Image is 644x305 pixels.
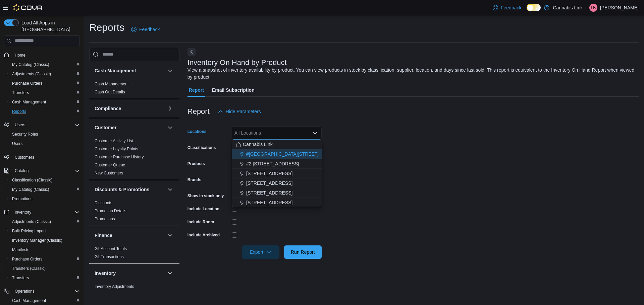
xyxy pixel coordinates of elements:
button: Inventory [95,270,165,277]
button: Hide Parameters [215,105,264,118]
button: [STREET_ADDRESS] [232,198,322,208]
button: Cash Management [7,97,83,107]
input: Dark Mode [527,4,541,11]
span: My Catalog (Classic) [12,187,49,192]
button: Adjustments (Classic) [7,69,83,79]
span: Manifests [9,246,80,254]
h3: Cash Management [95,67,136,74]
span: Cannabis Link [243,141,273,148]
span: #2 [STREET_ADDRESS] [246,160,299,167]
a: Adjustments (Classic) [9,218,54,226]
span: Home [15,53,25,58]
span: Reports [12,109,26,114]
button: Operations [12,287,37,295]
span: Reports [9,107,80,116]
a: New Customers [95,171,123,175]
button: Customer [95,124,165,131]
span: Security Roles [12,132,38,137]
button: #2 [STREET_ADDRESS] [232,159,322,169]
button: Home [1,50,83,60]
span: Report [189,83,204,97]
span: Promotions [9,195,80,203]
span: Dark Mode [527,11,527,11]
button: Transfers [7,273,83,283]
h3: Discounts & Promotions [95,186,149,193]
span: New Customers [95,170,123,176]
span: Inventory [15,210,31,215]
span: Customer Queue [95,162,125,168]
h1: Reports [89,21,124,34]
a: My Catalog (Classic) [9,185,52,194]
button: Inventory [166,269,174,277]
span: Load All Apps in [GEOGRAPHIC_DATA] [19,19,80,33]
span: Bulk Pricing Import [12,228,46,234]
span: Export [246,245,275,259]
button: [STREET_ADDRESS] [232,188,322,198]
button: Classification (Classic) [7,175,83,185]
button: #[GEOGRAPHIC_DATA][STREET_ADDRESS] [232,149,322,159]
button: Purchase Orders [7,254,83,264]
a: Feedback [128,23,162,36]
label: Show in stock only [187,193,224,199]
a: Bulk Pricing Import [9,227,49,235]
button: Finance [95,232,165,239]
label: Include Room [187,219,214,225]
span: Catalog [15,168,29,173]
a: Customer Purchase History [95,155,144,159]
button: Discounts & Promotions [95,186,165,193]
button: Export [242,245,279,259]
span: Users [15,122,25,128]
span: Adjustments (Classic) [12,219,51,224]
button: Security Roles [7,130,83,139]
a: Reports [9,107,29,116]
a: Customer Queue [95,163,125,167]
span: Promotions [12,196,33,202]
span: Promotions [95,216,115,222]
button: Compliance [95,105,165,112]
a: Home [12,51,28,59]
button: Users [1,120,83,130]
button: My Catalog (Classic) [7,60,83,69]
span: [STREET_ADDRESS] [246,199,292,206]
label: Brands [187,177,201,182]
button: Operations [1,287,83,296]
button: [STREET_ADDRESS] [232,169,322,178]
label: Locations [187,129,207,134]
span: Adjustments (Classic) [9,218,80,226]
a: Inventory Adjustments [95,284,134,289]
span: Cash Management [12,99,46,105]
span: Transfers [9,89,80,97]
a: Feedback [490,1,524,14]
button: Adjustments (Classic) [7,217,83,226]
button: Promotions [7,194,83,204]
button: Inventory [12,208,34,216]
button: Transfers (Classic) [7,264,83,273]
a: Purchase Orders [9,255,45,263]
a: Transfers [9,89,32,97]
span: My Catalog (Classic) [9,61,80,69]
span: Hide Parameters [226,108,261,115]
span: Customer Activity List [95,138,133,144]
button: Bulk Pricing Import [7,226,83,236]
a: Users [9,140,25,148]
a: Transfers (Classic) [9,264,48,273]
a: Cash Out Details [95,90,125,94]
button: Reports [7,107,83,116]
a: Customers [12,153,37,161]
button: My Catalog (Classic) [7,185,83,194]
span: Transfers (Classic) [12,266,46,271]
a: Customer Loyalty Points [95,147,138,151]
label: Classifications [187,145,216,150]
span: Inventory Adjustments [95,284,134,289]
span: Inventory Manager (Classic) [9,236,80,244]
span: My Catalog (Classic) [9,185,80,194]
span: Purchase Orders [12,81,43,86]
button: Catalog [12,167,31,175]
span: Home [12,51,80,59]
div: Customer [89,137,179,180]
span: Purchase Orders [9,79,80,87]
button: Run Report [284,245,322,259]
span: Security Roles [9,130,80,138]
span: [STREET_ADDRESS] [246,170,292,177]
span: Transfers [12,90,29,95]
